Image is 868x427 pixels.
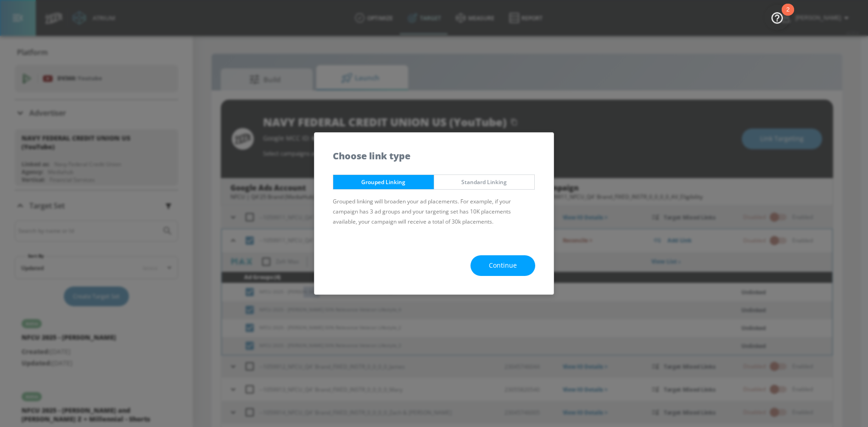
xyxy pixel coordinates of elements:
span: Standard Linking [441,177,528,187]
button: Grouped Linking [333,174,434,190]
button: Standard Linking [434,174,535,190]
button: Open Resource Center, 2 new notifications [764,5,790,30]
button: Continue [470,255,535,276]
p: Grouped linking will broaden your ad placements. For example, if your campaign has 3 ad groups an... [333,197,535,227]
span: Grouped Linking [340,177,427,187]
h5: Choose link type [333,151,410,161]
div: 2 [786,10,790,22]
span: Continue [489,260,517,271]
